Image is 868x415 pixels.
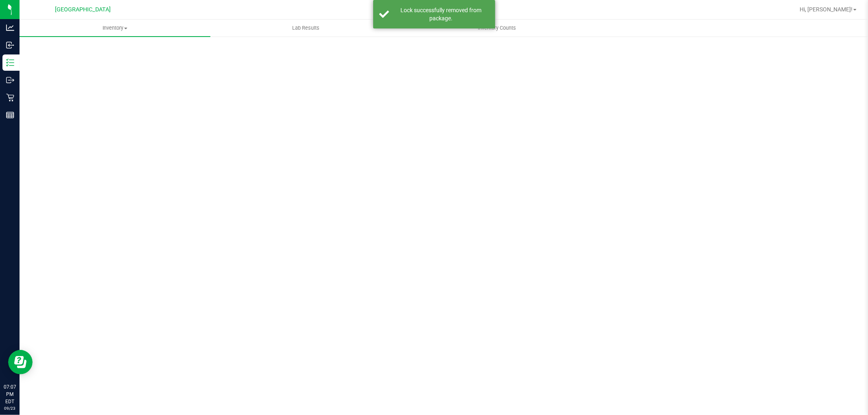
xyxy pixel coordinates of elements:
p: 09/23 [4,405,16,411]
span: Hi, [PERSON_NAME]! [800,6,853,13]
a: Lab Results [210,20,401,37]
inline-svg: Reports [6,111,14,119]
p: 07:07 PM EDT [4,383,16,405]
span: Inventory [20,24,210,32]
span: [GEOGRAPHIC_DATA] [55,6,111,13]
inline-svg: Inbound [6,41,14,49]
a: Inventory [20,20,210,37]
span: Lab Results [281,24,330,32]
inline-svg: Retail [6,93,14,102]
span: Inventory Counts [467,24,527,32]
inline-svg: Analytics [6,24,14,32]
iframe: Resource center [8,350,33,374]
div: Lock successfully removed from package. [394,6,489,22]
a: Inventory Counts [401,20,592,37]
inline-svg: Inventory [6,59,14,67]
inline-svg: Outbound [6,76,14,84]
